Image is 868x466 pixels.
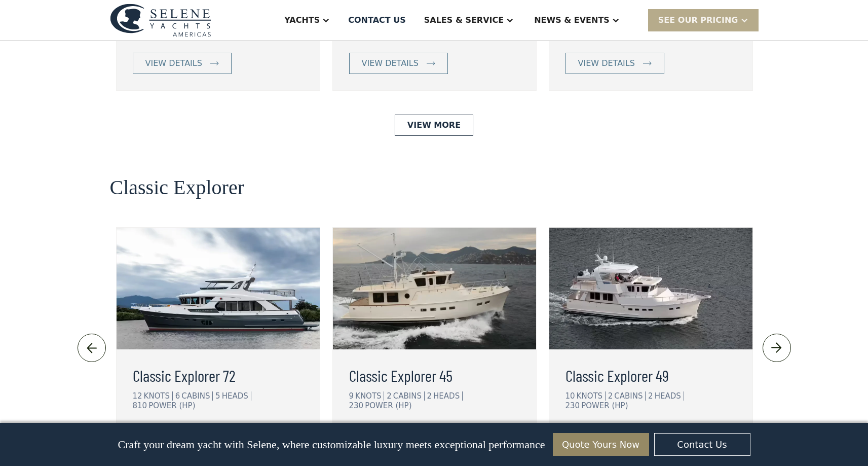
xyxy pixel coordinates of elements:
h2: Classic Explorer [110,176,245,199]
a: Classic Explorer 49 [565,363,736,387]
img: long range motor yachts [117,228,320,349]
div: view details [362,57,419,69]
div: HEADS [433,391,463,401]
div: KNOTS [577,391,606,401]
div: 6 [175,391,180,401]
img: long range motor yachts [333,228,536,349]
div: POWER (HP) [148,401,195,410]
div: Contact US [348,14,406,26]
div: CABINS [393,391,425,401]
div: HEADS [655,391,684,401]
div: Yachts [284,14,320,26]
a: view details [565,53,664,74]
div: CABINS [614,391,646,401]
div: 2 [608,391,613,401]
a: View More [395,115,473,136]
div: 12 [133,391,142,401]
div: KNOTS [355,391,384,401]
div: SEE Our Pricing [648,9,759,31]
a: Quote Yours Now [553,433,649,456]
div: News & EVENTS [534,14,610,26]
div: Sales & Service [424,14,504,26]
div: POWER (HP) [581,401,628,410]
img: icon [83,340,100,356]
div: KNOTS [144,391,173,401]
img: logo [110,4,211,37]
a: Classic Explorer 45 [349,363,520,387]
div: 10 [565,391,575,401]
div: HEADS [222,391,251,401]
div: 2 [387,391,392,401]
div: view details [145,57,202,69]
img: icon [768,340,785,356]
img: long range motor yachts [549,228,752,349]
div: 9 [349,391,354,401]
div: POWER (HP) [365,401,411,410]
div: 5 [215,391,220,401]
a: view details [349,53,448,74]
a: Contact Us [654,433,750,456]
a: view details [133,53,232,74]
div: 2 [648,391,653,401]
div: 2 [427,391,432,401]
p: Craft your dream yacht with Selene, where customizable luxury meets exceptional performance [118,438,545,451]
img: icon [210,61,219,65]
div: 230 [349,401,364,410]
div: 230 [565,401,580,410]
img: icon [427,61,435,65]
div: view details [578,57,635,69]
a: Classic Explorer 72 [133,363,304,387]
img: icon [643,61,652,65]
div: 810 [133,401,147,410]
div: CABINS [181,391,213,401]
div: SEE Our Pricing [658,14,738,26]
